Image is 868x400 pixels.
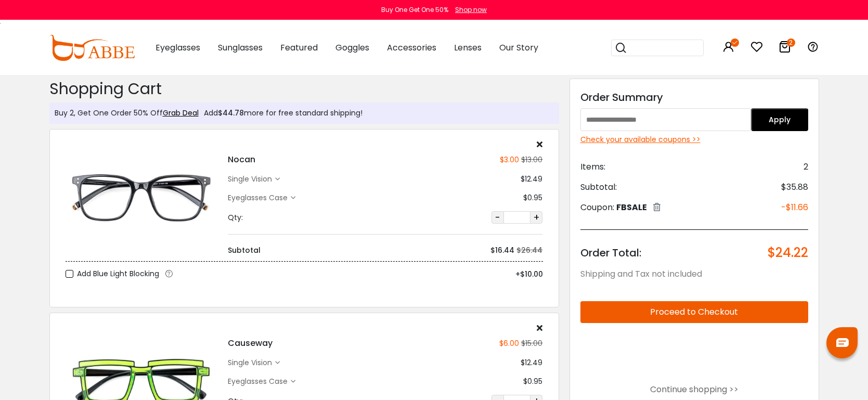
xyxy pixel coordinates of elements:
[580,201,660,214] div: Coupon:
[228,174,275,185] div: single vision
[228,212,243,223] div: Qty:
[580,246,641,260] span: Order Total:
[55,108,199,119] div: Buy 2, Get One Order 50% Off
[335,42,369,54] span: Goggles
[49,80,559,98] h2: Shopping Cart
[523,376,542,387] div: $0.95
[218,108,244,118] span: $44.78
[163,108,199,118] a: Grab Deal
[521,174,542,185] div: $12.49
[781,181,808,193] span: $35.88
[381,5,448,15] div: Buy One Get One 50%
[804,161,808,173] span: 2
[49,35,135,61] img: abbeglasses.com
[516,245,542,256] div: $26.44
[228,337,273,350] h4: Causeway
[66,160,218,236] img: Nocan
[228,376,291,387] div: Eyeglasses Case
[519,154,542,165] div: $13.00
[580,161,605,173] span: Items:
[218,42,263,54] span: Sunglasses
[580,89,808,105] div: Order Summary
[228,153,255,166] h4: Nocan
[280,42,318,54] span: Featured
[77,267,159,280] span: Add Blue Light Blocking
[228,357,275,368] div: single vision
[521,357,542,368] div: $12.49
[787,38,795,47] i: 2
[515,269,543,279] span: +$10.00
[580,331,808,375] iframe: PayPal
[836,338,849,347] img: chat
[199,108,362,119] div: Add more for free standard shipping!
[491,211,504,224] button: -
[156,42,200,54] span: Eyeglasses
[580,268,808,280] div: Shipping and Tax not included
[519,338,542,349] div: $15.00
[580,134,808,145] div: Check your available coupons >>
[781,201,808,214] span: -$11.66
[500,154,519,165] div: $3.00
[616,201,647,213] span: FBSALE
[228,192,291,203] div: Eyeglasses Case
[768,246,808,260] span: $24.22
[450,5,487,14] a: Shop now
[580,301,808,323] button: Proceed to Checkout
[580,181,617,193] span: Subtotal:
[650,383,739,395] a: Continue shopping >>
[455,5,487,15] div: Shop now
[387,42,436,54] span: Accessories
[523,192,542,203] div: $0.95
[779,43,791,55] a: 2
[454,42,482,54] span: Lenses
[228,245,261,256] div: Subtotal
[499,338,519,349] div: $6.00
[751,108,808,131] button: Apply
[530,211,542,224] button: +
[490,245,514,256] div: $16.44
[499,42,538,54] span: Our Story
